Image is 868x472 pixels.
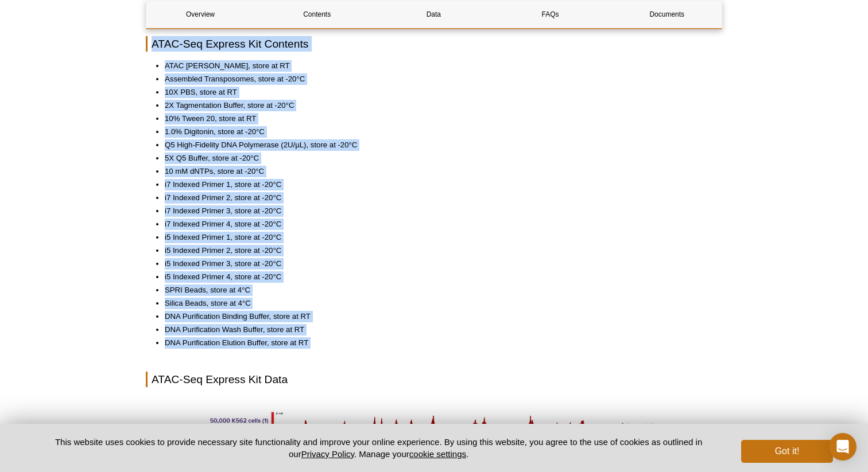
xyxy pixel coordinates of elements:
[165,100,711,111] li: 2X Tagmentation Buffer, store at -20°C
[165,337,711,349] li: DNA Purification Elution Buffer, store at RT
[165,271,711,283] li: i5 Indexed Primer 4, store at -20°C
[165,166,711,177] li: 10 mM dNTPs, store at -20°C
[165,126,711,138] li: 1.0% Digitonin, store at -20°C
[165,258,711,270] li: i5 Indexed Primer 3, store at -20°C
[146,1,254,28] a: Overview
[146,372,722,387] h2: ATAC-Seq Express Kit Data
[165,311,711,322] li: DNA Purification Binding Buffer, store at RT
[409,449,466,459] button: cookie settings
[165,192,711,204] li: i7 Indexed Primer 2, store at -20°C
[165,73,711,85] li: Assembled Transposomes, store at -20°C
[165,205,711,217] li: i7 Indexed Primer 3, store at -20°C
[379,1,487,28] a: Data
[165,153,711,164] li: 5X Q5 Buffer, store at -20°C
[165,60,711,72] li: ATAC [PERSON_NAME], store at RT
[35,436,722,460] p: This website uses cookies to provide necessary site functionality and improve your online experie...
[146,36,722,52] h2: ATAC-Seq Express Kit Contents
[165,232,711,243] li: i5 Indexed Primer 1, store at -20°C
[829,433,857,461] div: Open Intercom Messenger
[263,1,371,28] a: Contents
[165,284,711,296] li: SPRI Beads, store at 4°C
[741,440,833,463] button: Got it!
[165,87,711,98] li: 10X PBS, store at RT
[165,245,711,256] li: i5 Indexed Primer 2, store at -20°C
[613,1,721,28] a: Documents
[165,179,711,190] li: i7 Indexed Primer 1, store at -20°C
[165,113,711,124] li: 10% Tween 20, store at RT
[165,324,711,336] li: DNA Purification Wash Buffer, store at RT
[165,139,711,151] li: Q5 High-Fidelity DNA Polymerase (2U/µL), store at -20°C
[301,449,354,459] a: Privacy Policy
[165,298,711,309] li: Silica Beads, store at 4°C
[497,1,604,28] a: FAQs
[165,219,711,230] li: i7 Indexed Primer 4, store at -20°C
